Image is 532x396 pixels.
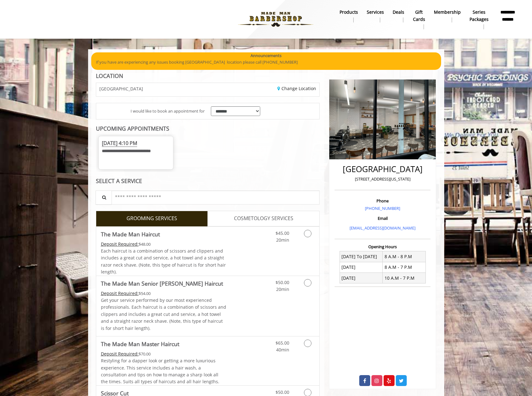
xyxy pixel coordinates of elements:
b: The Made Man Haircut [101,230,160,239]
span: $65.00 [276,340,289,346]
td: 8 A.M - 7 P.M [383,262,426,273]
a: Productsproducts [335,8,362,24]
span: Each haircut is a combination of scissors and clippers and includes a great cut and service, a ho... [101,248,226,275]
button: Service Search [96,191,112,205]
b: LOCATION [96,72,123,80]
div: $54.00 [101,290,226,297]
td: [DATE] To [DATE] [340,251,383,262]
h3: Phone [336,199,429,203]
span: This service needs some Advance to be paid before we block your appointment [101,351,139,357]
td: [DATE] [340,262,383,273]
td: 10 A.M - 7 P.M [383,273,426,283]
span: $50.00 [276,389,289,395]
p: If you have are experiencing any issues booking [GEOGRAPHIC_DATA] location please call [PHONE_NUM... [96,59,436,65]
span: [GEOGRAPHIC_DATA] [99,86,143,91]
b: Membership [434,9,461,16]
span: This service needs some Advance to be paid before we block your appointment [101,241,139,247]
td: [DATE] [340,273,383,283]
b: products [340,9,358,16]
a: [PHONE_NUMBER] [365,205,400,211]
span: GROOMING SERVICES [127,215,177,223]
span: COSMETOLOGY SERVICES [234,215,293,223]
span: $50.00 [276,279,289,285]
h2: [GEOGRAPHIC_DATA] [336,165,429,174]
span: 40min [276,347,289,353]
b: Announcements [251,52,281,59]
img: Made Man Barbershop logo [233,2,319,36]
span: 20min [276,286,289,292]
a: [EMAIL_ADDRESS][DOMAIN_NAME] [350,225,415,231]
h3: Email [336,216,429,220]
b: gift cards [413,9,425,23]
b: Deals [393,9,404,16]
span: $45.00 [276,230,289,236]
b: Services [367,9,384,16]
div: $70.00 [101,350,226,357]
p: Get your service performed by our most experienced professionals. Each haircut is a combination o... [101,297,226,332]
span: Restyling for a dapper look or getting a more luxurious experience. This service includes a hair ... [101,358,219,384]
b: UPCOMING APPOINTMENTS [96,125,169,132]
a: MembershipMembership [430,8,465,24]
span: 20min [276,237,289,243]
div: SELECT A SERVICE [96,178,320,184]
span: I would like to book an appointment for [131,108,205,114]
div: $48.00 [101,241,226,248]
b: The Made Man Master Haircut [101,340,179,348]
span: This service needs some Advance to be paid before we block your appointment [101,290,139,296]
p: [STREET_ADDRESS][US_STATE] [336,176,429,182]
a: ServicesServices [362,8,388,24]
b: The Made Man Senior [PERSON_NAME] Haircut [101,279,223,288]
a: Series packagesSeries packages [465,8,493,31]
b: Series packages [470,9,489,23]
a: Change Location [277,85,316,91]
h3: Opening Hours [335,244,430,249]
a: DealsDeals [388,8,409,24]
span: [DATE] 4:10 PM [102,140,137,147]
td: 8 A.M - 8 P.M [383,251,426,262]
a: Gift cardsgift cards [409,8,430,31]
